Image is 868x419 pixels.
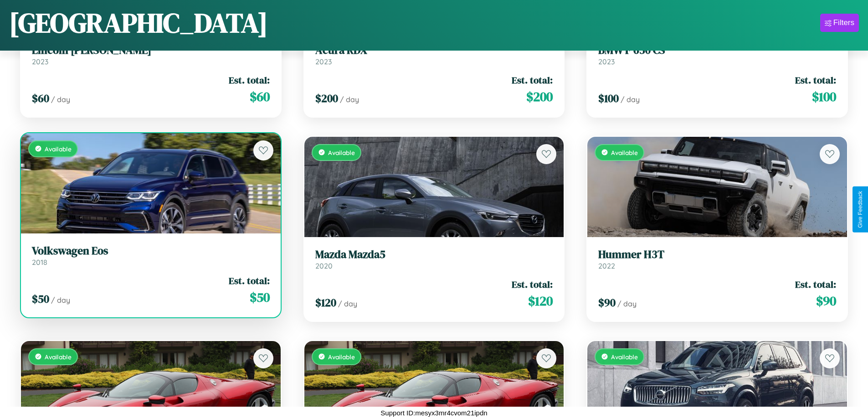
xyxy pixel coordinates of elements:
h3: BMW F 650 CS [598,44,836,57]
span: $ 120 [528,292,553,310]
span: 2018 [32,258,47,267]
span: 2020 [315,261,333,270]
h3: Acura RDX [315,44,553,57]
span: / day [338,299,357,308]
span: $ 60 [250,88,270,106]
button: Filters [820,14,859,32]
h3: Hummer H3T [598,248,836,261]
span: Est. total: [512,278,553,291]
span: / day [617,299,637,308]
span: Est. total: [795,73,836,87]
span: 2022 [598,261,615,270]
span: Est. total: [512,73,553,87]
p: Support ID: mesyx3mr4cvom21ipdn [380,407,487,419]
span: $ 120 [315,295,336,310]
span: Est. total: [229,73,270,87]
span: / day [51,95,70,104]
span: / day [340,95,359,104]
span: Available [328,149,355,156]
span: Available [611,353,638,361]
span: / day [621,95,640,104]
span: $ 200 [526,88,553,106]
span: $ 200 [315,91,338,106]
span: Available [328,353,355,361]
span: Available [45,145,72,153]
span: $ 90 [816,292,836,310]
span: Available [611,149,638,156]
a: Lincoln [PERSON_NAME]2023 [32,44,270,66]
h3: Volkswagen Eos [32,244,270,258]
span: Est. total: [795,278,836,291]
span: $ 60 [32,91,49,106]
span: $ 50 [250,288,270,306]
span: Est. total: [229,274,270,287]
span: $ 90 [598,295,616,310]
span: $ 100 [598,91,619,106]
span: $ 100 [812,88,836,106]
span: 2023 [315,57,332,66]
span: 2023 [598,57,615,66]
div: Give Feedback [857,191,863,228]
span: / day [51,295,70,305]
h3: Mazda Mazda5 [315,248,553,261]
h1: [GEOGRAPHIC_DATA] [9,4,268,41]
h3: Lincoln [PERSON_NAME] [32,44,270,57]
a: Mazda Mazda52020 [315,248,553,270]
a: Volkswagen Eos2018 [32,244,270,267]
span: Available [45,353,72,361]
a: Acura RDX2023 [315,44,553,66]
span: 2023 [32,57,48,66]
a: BMW F 650 CS2023 [598,44,836,66]
span: $ 50 [32,291,49,306]
a: Hummer H3T2022 [598,248,836,270]
div: Filters [833,18,854,27]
